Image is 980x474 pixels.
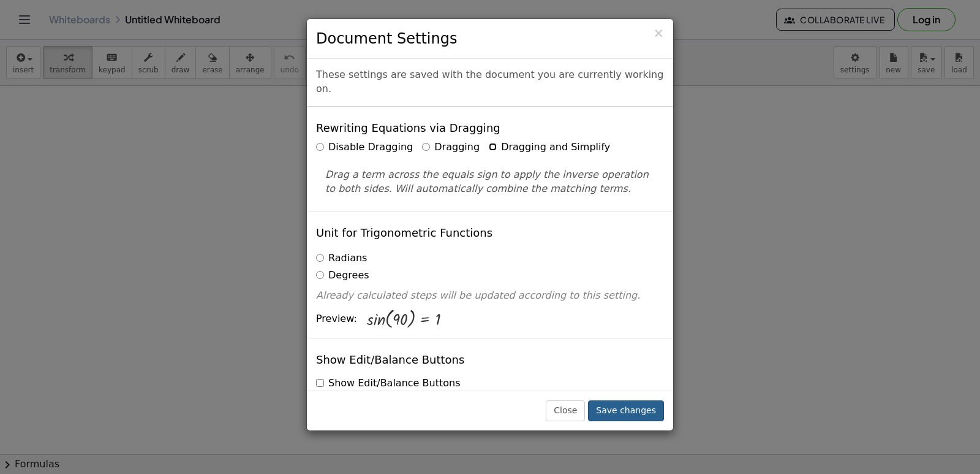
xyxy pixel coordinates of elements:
label: Degrees [316,269,369,283]
p: Drag a term across the equals sign to apply the inverse operation to both sides. Will automatical... [325,168,655,196]
label: Dragging and Simplify [489,140,610,155]
label: Dragging [422,140,480,155]
label: Radians [316,251,367,266]
label: Disable Dragging [316,140,413,155]
label: Show Edit/Balance Buttons [316,377,460,391]
input: Dragging and Simplify [489,143,497,151]
button: Save changes [588,400,664,421]
span: Preview: [316,312,357,326]
input: Radians [316,254,324,262]
span: × [653,26,664,40]
h4: Unit for Trigonometric Functions [316,227,492,239]
input: Disable Dragging [316,143,324,151]
p: Already calculated steps will be updated according to this setting. [316,289,664,303]
input: Degrees [316,271,324,279]
button: Close [653,27,664,40]
h4: Show Edit/Balance Buttons [316,354,464,366]
button: Close [546,400,585,421]
div: These settings are saved with the document you are currently working on. [307,59,673,107]
h3: Document Settings [316,28,664,49]
input: Show Edit/Balance Buttons [316,379,324,387]
h4: Rewriting Equations via Dragging [316,122,500,134]
input: Dragging [422,143,430,151]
